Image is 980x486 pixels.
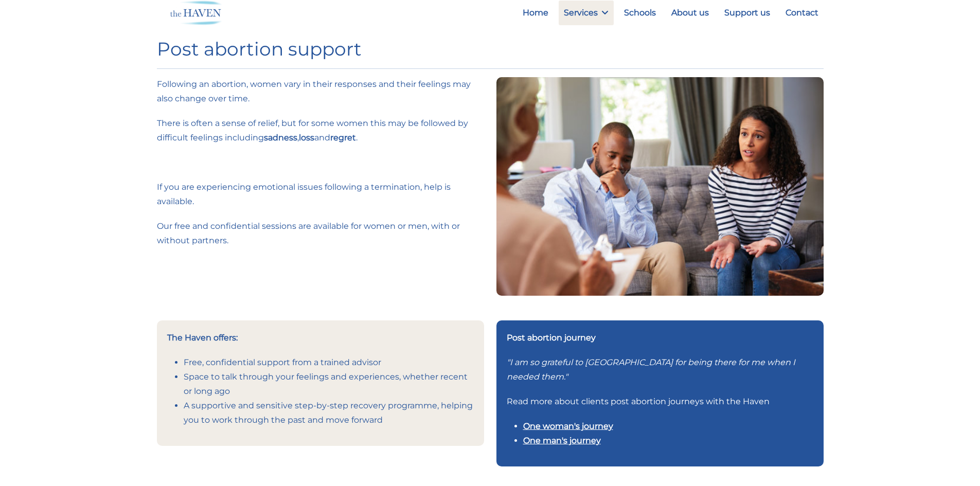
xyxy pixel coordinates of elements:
p: If you are experiencing emotional issues following a termination, help is available. [157,180,484,209]
strong: Post abortion journey [507,333,596,343]
h1: Post abortion support [157,38,824,60]
a: Contact [780,1,824,25]
a: One man's journey [523,436,601,445]
a: Schools [619,1,661,25]
p: Our free and confidential sessions are available for women or men, with or without partners. [157,219,484,248]
a: One woman's journey [523,421,613,431]
p: Following an abortion, women vary in their responses and their feelings may also change over time. [157,77,484,106]
p: There is often a sense of relief, but for some women this may be followed by difficult feelings i... [157,116,484,145]
a: Support us [719,1,775,25]
li: Space to talk through your feelings and experiences, whether recent or long ago [184,370,474,399]
img: Young couple in crisis trying solve problem during counselling [496,77,824,295]
a: Home [518,1,554,25]
strong: sadness [264,133,297,142]
p: "I am so grateful to [GEOGRAPHIC_DATA] for being there for me when I needed them." [507,355,813,384]
strong: loss [299,133,314,142]
strong: The Haven offers: [167,333,238,343]
a: Services [559,1,614,25]
a: About us [666,1,714,25]
p: Read more about clients post abortion journeys with the Haven [507,394,813,409]
strong: regret [330,133,356,142]
li: A supportive and sensitive step-by-step recovery programme, helping you to work through the past ... [184,399,474,427]
li: Free, confidential support from a trained advisor [184,355,474,370]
